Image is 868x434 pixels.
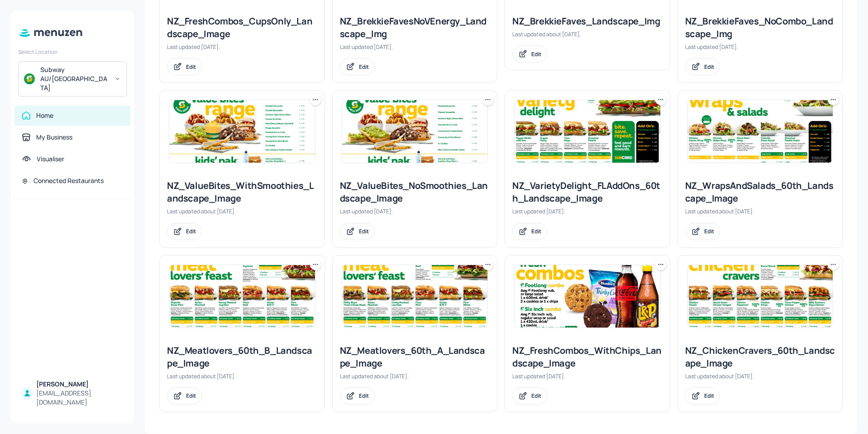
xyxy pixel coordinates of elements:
[340,179,490,205] div: NZ_ValueBites_NoSmoothies_Landscape_Image
[685,15,835,40] div: NZ_BrekkieFaves_NoCombo_Landscape_Img
[169,100,315,163] img: 2025-08-13-1755052899288gc4u2tctqln.jpeg
[340,344,490,370] div: NZ_Meatlovers_60th_A_Landscape_Image
[531,50,541,58] div: Edit
[40,65,109,92] div: Subway AU/[GEOGRAPHIC_DATA]
[685,344,835,370] div: NZ_ChickenCravers_60th_Landscape_Image
[186,227,196,235] div: Edit
[687,100,833,163] img: 2025-08-13-1755049910208nw4w5059w07.jpeg
[169,265,315,328] img: 2025-08-13-17550499014448glz31hcanu.jpeg
[359,392,369,400] div: Edit
[512,179,663,205] div: NZ_VarietyDelight_FLAddOns_60th_Landscape_Image
[18,48,127,56] div: Select Location
[340,372,490,380] div: Last updated about [DATE].
[531,227,541,235] div: Edit
[704,392,714,400] div: Edit
[515,100,660,163] img: 2025-09-05-1757053244300h2fg2jq94h.jpeg
[359,227,369,235] div: Edit
[186,63,196,71] div: Edit
[704,63,714,71] div: Edit
[512,15,663,28] div: NZ_BrekkieFaves_Landscape_Img
[685,372,835,380] div: Last updated about [DATE].
[36,380,123,389] div: [PERSON_NAME]
[512,344,663,370] div: NZ_FreshCombos_WithChips_Landscape_Image
[340,43,490,51] div: Last updated [DATE].
[687,265,833,328] img: 2025-08-13-1755049882930e8j75n9dvvr.jpeg
[340,207,490,215] div: Last updated [DATE].
[37,154,64,164] div: Visualiser
[33,176,104,185] div: Connected Restaurants
[186,392,196,400] div: Edit
[512,372,663,380] div: Last updated [DATE].
[167,179,317,205] div: NZ_ValueBites_WithSmoothies_Landscape_Image
[167,43,317,51] div: Last updated [DATE].
[531,392,541,400] div: Edit
[167,15,317,40] div: NZ_FreshCombos_CupsOnly_Landscape_Image
[36,133,72,142] div: My Business
[512,30,663,38] div: Last updated about [DATE].
[36,389,123,407] div: [EMAIL_ADDRESS][DOMAIN_NAME]
[340,15,490,40] div: NZ_BrekkieFavesNoVEnergy_Landscape_Img
[704,227,714,235] div: Edit
[167,344,317,370] div: NZ_Meatlovers_60th_B_Landscape_Image
[512,207,663,215] div: Last updated [DATE].
[685,179,835,205] div: NZ_WrapsAndSalads_60th_Landscape_Image
[167,372,317,380] div: Last updated about [DATE].
[685,207,835,215] div: Last updated about [DATE].
[359,63,369,71] div: Edit
[36,111,53,120] div: Home
[24,73,35,84] img: avatar
[167,207,317,215] div: Last updated about [DATE].
[515,265,660,328] img: 2025-09-04-1756948475949ywnlf1tiw.jpeg
[342,265,488,328] img: 2025-08-13-1755049896982szpoqpk6kc.jpeg
[685,43,835,51] div: Last updated [DATE].
[342,100,488,163] img: 2025-09-22-17585833651139139gt20qwc.jpeg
